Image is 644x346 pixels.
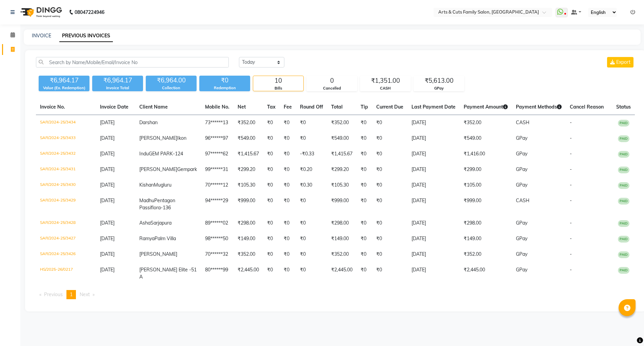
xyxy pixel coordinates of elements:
span: - [570,166,572,172]
input: Search by Name/Mobile/Email/Invoice No [36,57,229,68]
div: CASH [360,85,410,91]
td: ₹0 [357,115,372,131]
td: SAR/2024-25/3427 [36,231,96,247]
span: Palm Villa [155,235,176,242]
span: [DATE] [100,197,115,204]
td: [DATE] [407,115,460,131]
span: [DATE] [100,251,115,257]
td: ₹352.00 [327,247,357,262]
td: ₹0 [357,193,372,215]
div: Redemption [199,85,250,91]
span: Invoice Date [100,104,128,110]
td: ₹0 [280,247,296,262]
span: - [570,235,572,242]
td: ₹1,415.67 [234,146,263,162]
td: ₹0 [357,162,372,177]
td: ₹999.00 [234,193,263,215]
span: Cancel Reason [570,104,604,110]
div: Collection [146,85,197,91]
td: ₹0 [263,193,280,215]
td: ₹299.00 [460,162,512,177]
span: Madhu [139,197,154,204]
td: ₹1,416.00 [460,146,512,162]
span: PAID [618,135,629,142]
td: ₹0 [357,177,372,193]
span: GPay [516,220,527,226]
span: Net [238,104,246,110]
td: ₹0 [372,262,407,285]
td: ₹0 [296,215,327,231]
td: ₹0 [280,162,296,177]
td: ₹0 [296,231,327,247]
span: GPay [516,151,527,157]
span: Fee [284,104,292,110]
td: ₹0 [263,131,280,146]
td: ₹0 [280,231,296,247]
span: Tip [361,104,368,110]
span: Asha [139,220,150,226]
td: ₹2,445.00 [234,262,263,285]
span: GPay [516,166,527,172]
span: CASH [516,197,529,204]
td: ₹0 [296,131,327,146]
td: ₹0 [372,115,407,131]
span: GPay [516,135,527,141]
div: ₹5,613.00 [414,76,464,85]
span: PAID [618,120,629,127]
td: ₹352.00 [234,247,263,262]
span: GPay [516,251,527,257]
b: 08047224946 [75,3,104,22]
div: ₹1,351.00 [360,76,410,85]
span: [PERSON_NAME] [139,166,177,172]
td: ₹2,445.00 [460,262,512,285]
span: - [570,182,572,188]
span: Mugluru [154,182,172,188]
td: ₹299.20 [327,162,357,177]
td: ₹0 [263,231,280,247]
span: - [570,135,572,141]
td: SAR/2024-25/3434 [36,115,96,131]
td: [DATE] [407,193,460,215]
td: ₹0 [296,115,327,131]
span: [PERSON_NAME] [139,251,177,257]
td: SAR/2024-25/3430 [36,177,96,193]
span: Export [616,59,630,65]
a: PREVIOUS INVOICES [59,30,113,42]
td: ₹0 [280,115,296,131]
td: ₹0 [263,177,280,193]
span: CASH [516,119,529,126]
span: - [570,251,572,257]
td: ₹0 [296,193,327,215]
td: ₹0.20 [296,162,327,177]
td: ₹0 [372,231,407,247]
span: - [570,267,572,273]
span: Darshan [139,119,158,126]
td: ₹105.30 [234,177,263,193]
div: ₹0 [199,76,250,85]
span: Indu [139,151,149,157]
span: Payment Methods [516,104,562,110]
span: Status [616,104,631,110]
span: [DATE] [100,267,115,273]
td: ₹0 [372,215,407,231]
td: ₹298.00 [234,215,263,231]
span: Last Payment Date [411,104,456,110]
td: ₹149.00 [234,231,263,247]
span: [DATE] [100,135,115,141]
span: Sarjapura [150,220,172,226]
span: Client Name [139,104,168,110]
td: ₹298.00 [327,215,357,231]
td: ₹549.00 [327,131,357,146]
span: Pentagon Passiflora-136 [139,197,175,211]
td: ₹352.00 [234,115,263,131]
td: ₹352.00 [460,115,512,131]
span: [DATE] [100,119,115,126]
span: Previous [44,291,63,297]
span: [DATE] [100,182,115,188]
td: ₹0 [263,262,280,285]
td: ₹0 [280,131,296,146]
td: ₹0 [357,215,372,231]
td: ₹299.20 [234,162,263,177]
span: [PERSON_NAME] [139,135,177,141]
td: ₹149.00 [460,231,512,247]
